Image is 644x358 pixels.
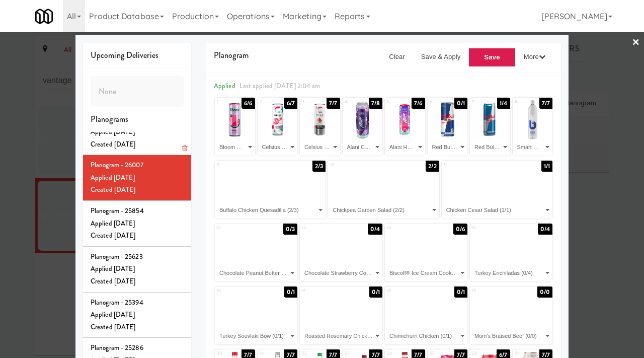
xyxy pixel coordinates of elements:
[330,161,383,169] div: 10
[302,287,341,295] div: 17
[472,349,490,358] div: 26
[468,48,516,67] button: Save
[83,293,191,338] li: Planogram - 25394Applied [DATE]Created [DATE]
[302,349,320,358] div: 22
[515,98,533,106] div: 8
[472,287,511,295] div: 19
[381,48,413,66] button: Clear
[83,201,191,247] li: Planogram - 25854Applied [DATE]Created [DATE]
[91,76,184,107] div: None
[541,161,552,172] div: 1/1
[214,81,235,91] span: Applied
[312,161,326,172] div: 2/3
[430,98,448,106] div: 6
[327,98,340,109] div: 7/7
[369,98,382,109] div: 7/8
[91,309,184,321] div: Applied [DATE]
[260,98,278,106] div: 2
[214,49,249,61] span: Planogram
[515,349,533,358] div: 27
[387,98,405,106] div: 5
[91,126,184,138] div: Applied [DATE]
[91,263,184,275] div: Applied [DATE]
[302,224,341,232] div: 13
[444,161,497,169] div: 11
[83,110,191,156] li: Planogram - 26167Applied [DATE]Created [DATE]
[91,230,184,242] div: Created [DATE]
[83,155,191,201] li: Planogram - 26007Applied [DATE]Created [DATE]
[454,98,467,109] div: 0/1
[430,349,448,358] div: 25
[91,342,184,354] div: Planogram - 25286
[83,247,191,293] li: Planogram - 25623Applied [DATE]Created [DATE]
[91,275,184,288] div: Created [DATE]
[516,48,553,66] button: More
[497,98,510,109] div: 1/4
[472,98,490,106] div: 7
[413,48,469,66] button: Save & Apply
[91,251,184,263] div: Planogram - 25623
[91,49,158,61] span: Upcoming Deliveries
[283,224,297,235] div: 0/3
[387,349,405,358] div: 24
[260,349,278,358] div: 21
[537,287,552,298] div: 0/0
[91,184,184,196] div: Created [DATE]
[284,98,297,109] div: 6/7
[91,321,184,334] div: Created [DATE]
[426,161,439,172] div: 2/2
[91,297,184,309] div: Planogram - 25394
[539,98,552,109] div: 7/7
[369,287,382,298] div: 0/1
[91,159,184,172] div: Planogram - 26007
[217,349,235,358] div: 20
[453,224,467,235] div: 0/6
[284,287,297,298] div: 0/1
[217,98,235,106] div: 1
[387,224,426,232] div: 14
[387,287,426,295] div: 18
[242,98,255,109] div: 6/6
[91,172,184,184] div: Applied [DATE]
[454,287,467,298] div: 0/1
[91,218,184,230] div: Applied [DATE]
[217,287,256,295] div: 16
[472,224,511,232] div: 15
[91,138,184,151] div: Created [DATE]
[412,98,425,109] div: 7/6
[345,349,363,358] div: 23
[368,224,382,235] div: 0/4
[217,161,270,169] div: 9
[91,205,184,218] div: Planogram - 25854
[91,113,128,125] span: Planograms
[632,27,640,58] a: ×
[345,98,363,106] div: 4
[35,8,53,25] img: Micromart
[302,98,320,106] div: 3
[538,224,552,235] div: 0/4
[217,224,256,232] div: 12
[239,81,320,91] span: Last applied [DATE] 2:04 am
